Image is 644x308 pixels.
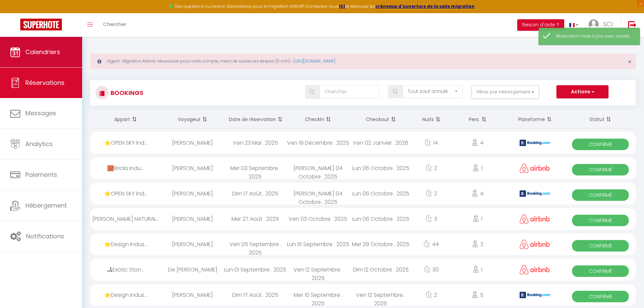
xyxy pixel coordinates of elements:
a: ICI [339,3,345,9]
button: Ouvrir le widget de chat LiveChat [5,3,26,23]
img: ... [589,19,599,29]
a: Chercher [98,13,132,37]
span: Réservations [25,78,65,87]
span: Hébergement [25,201,67,210]
th: Sort by nights [412,111,450,128]
a: ... SCI [583,13,621,37]
th: Sort by booking date [224,111,287,128]
button: Besoin d'aide ? [517,19,564,31]
div: Réservation mise à jour avec succès [556,33,633,40]
input: Chercher [319,85,380,99]
th: Sort by rentals [90,111,161,128]
a: créneaux d'ouverture de la salle migration [375,3,475,9]
th: Sort by checkout [350,111,412,128]
div: Urgent : Migration Airbnb nécessaire pour votre compte, merci de suivre ces étapes (5 min) - [90,53,636,69]
span: × [628,57,631,66]
th: Sort by checkin [287,111,350,128]
th: Sort by guest [161,111,224,128]
span: Messages [25,109,56,117]
button: Close [628,59,631,65]
span: Chercher [103,21,126,28]
th: Sort by channel [505,111,565,128]
span: Analytics [25,140,53,148]
a: [URL][DOMAIN_NAME] [293,58,335,64]
button: Actions [556,85,609,99]
span: SCI [603,20,613,28]
span: Calendriers [25,48,60,56]
img: Super Booking [20,19,62,30]
img: logout [628,21,637,29]
span: Notifications [26,232,64,240]
button: Filtrer par hébergement [472,85,539,99]
h3: Bookings [109,85,143,100]
th: Sort by status [565,111,636,128]
span: Paiements [25,170,57,179]
th: Sort by people [450,111,505,128]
